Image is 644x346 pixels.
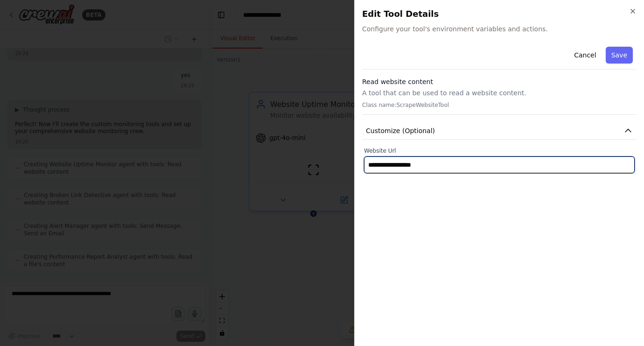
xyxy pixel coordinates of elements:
p: Class name: ScrapeWebsiteTool [362,101,637,109]
button: Cancel [568,47,602,64]
button: Customize (Optional) [362,122,637,140]
button: Save [606,47,633,64]
h3: Read website content [362,77,637,86]
span: Customize (Optional) [366,126,435,135]
p: A tool that can be used to read a website content. [362,88,637,98]
span: Configure your tool's environment variables and actions. [362,24,637,34]
h2: Edit Tool Details [362,7,637,21]
label: Website Url [364,147,635,155]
